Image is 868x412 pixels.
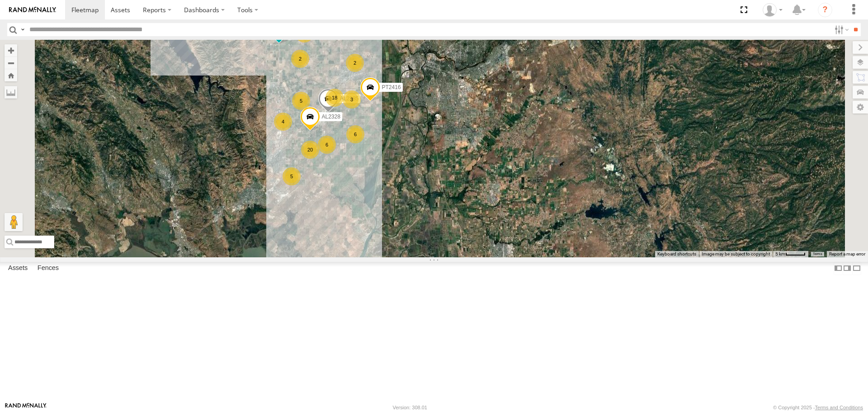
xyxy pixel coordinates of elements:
button: Drag Pegman onto the map to open Street View [5,213,23,231]
div: 6 [318,136,336,154]
button: Zoom Home [5,69,17,81]
span: PT2416 [382,85,401,91]
div: David Lowrie [759,3,786,17]
div: 3 [343,90,361,109]
label: Dock Summary Table to the Right [843,262,852,275]
a: Terms and Conditions [815,405,863,410]
a: Report a map error [829,251,865,256]
div: © Copyright 2025 - [773,405,863,410]
img: rand-logo.svg [9,7,56,13]
label: Search Filter Options [831,23,850,36]
span: AL2328 [322,114,340,120]
div: 2 [346,54,364,72]
button: Map Scale: 5 km per 41 pixels [773,251,808,257]
a: Terms (opens in new tab) [813,252,822,256]
div: 5 [283,167,301,185]
label: Fences [33,262,63,275]
button: Keyboard shortcuts [657,251,696,257]
div: 20 [301,141,319,159]
label: Measure [5,86,17,99]
button: Zoom in [5,44,17,57]
i: ? [818,3,832,17]
div: 5 [292,92,310,110]
label: Search Query [19,23,26,36]
div: 18 [325,89,344,107]
label: Map Settings [853,101,868,114]
label: Hide Summary Table [852,262,861,275]
div: Version: 308.01 [393,405,427,410]
button: Zoom out [5,57,17,69]
a: Visit our Website [5,403,47,412]
div: 4 [274,113,292,131]
div: 6 [346,125,364,143]
span: 5 km [775,251,785,256]
span: Image may be subject to copyright [702,251,770,256]
div: 2 [291,50,309,68]
label: Assets [4,262,32,275]
label: Dock Summary Table to the Left [834,262,843,275]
